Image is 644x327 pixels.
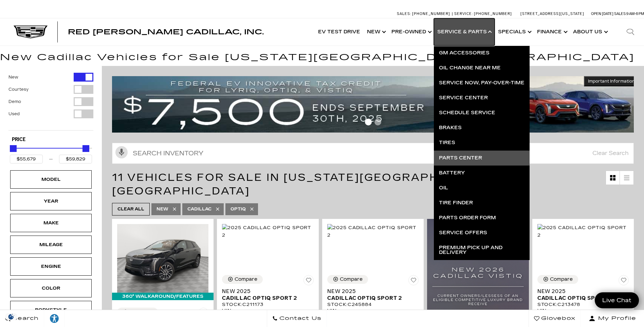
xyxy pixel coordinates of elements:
span: My Profile [595,314,636,323]
button: Compare Vehicle [222,275,263,284]
div: ModelModel [10,170,92,189]
span: New 2025 [222,288,308,295]
span: Cadillac OPTIQ Sport 2 [222,295,308,302]
a: New 2025Cadillac OPTIQ Sport 2 [537,288,629,302]
a: Battery [434,166,530,180]
a: Explore your accessibility options [44,310,65,327]
a: Contact Us [267,310,327,327]
img: 2025 Cadillac OPTIQ Sport 1 [117,224,208,293]
div: VIN: [US_VEHICLE_IDENTIFICATION_NUMBER] [537,308,629,320]
button: Save Vehicle [303,275,314,288]
a: Red [PERSON_NAME] Cadillac, Inc. [68,29,264,35]
div: Minimum Price [10,145,17,152]
button: Save Vehicle [619,275,629,288]
a: Service Now, Pay-Over-Time [434,75,530,90]
a: Parts Order Form [434,210,530,225]
span: Glovebox [539,314,575,323]
div: Compare [340,276,363,282]
span: Cadillac OPTIQ Sport 2 [327,295,413,302]
span: Service: [454,12,473,16]
a: New 2025Cadillac OPTIQ Sport 2 [222,288,313,302]
button: Important Information [584,76,639,86]
a: [STREET_ADDRESS][US_STATE] [520,12,584,16]
button: Save Vehicle [198,308,208,321]
div: VIN: [US_VEHICLE_IDENTIFICATION_NUMBER] [327,308,419,320]
div: EngineEngine [10,257,92,276]
button: Save Vehicle [408,275,419,288]
div: Bodystyle [34,306,68,314]
span: OPTIQ [231,205,246,213]
span: Clear All [117,205,144,213]
img: Cadillac Dark Logo with Cadillac White Text [14,25,48,38]
div: MileageMileage [10,236,92,254]
a: vrp-tax-ending-august-version [112,76,639,133]
div: MakeMake [10,214,92,232]
input: Maximum [59,155,92,163]
div: BodystyleBodystyle [10,301,92,319]
h5: Price [12,137,90,143]
a: Oil [434,180,530,195]
a: New 2025Cadillac OPTIQ Sport 2 [327,288,419,302]
div: Compare [550,276,573,282]
span: Cadillac [187,205,211,213]
span: Live Chat [599,296,635,304]
button: Open user profile menu [581,310,644,327]
a: Sales: [PHONE_NUMBER] [397,12,452,16]
button: Compare Vehicle [537,275,578,284]
button: Compare Vehicle [117,308,158,316]
img: 2025 Cadillac OPTIQ Sport 2 [537,224,629,239]
span: New [157,205,168,213]
span: Go to slide 1 [365,119,372,125]
a: Premium Pick Up and Delivery [434,240,530,260]
span: Contact Us [278,314,321,323]
a: Finance [534,18,570,46]
a: Pre-Owned [388,18,434,46]
span: New 2025 [327,288,413,295]
img: 2025 Cadillac OPTIQ Sport 2 [222,224,313,239]
a: Oil Change near Me [434,61,530,75]
div: Model [34,176,68,183]
span: New 2025 [537,288,624,295]
input: Search Inventory [112,143,634,164]
a: Tires [434,135,530,150]
div: Stock : C211173 [222,302,313,308]
a: Service: [PHONE_NUMBER] [452,12,514,16]
span: Sales: [397,12,411,16]
div: Mileage [34,241,68,248]
input: Minimum [10,155,43,163]
div: Compare [130,309,152,315]
div: Filter by Vehicle Type [8,73,93,130]
label: Used [8,110,20,117]
span: [PHONE_NUMBER] [474,12,512,16]
a: Service Center [434,90,530,105]
div: Stock : C213478 [537,302,629,308]
img: 2025 Cadillac OPTIQ Sport 2 [327,224,419,239]
span: Search [11,314,39,323]
div: Color [34,285,68,292]
div: Compare [235,276,257,282]
label: New [8,74,18,81]
a: About Us [570,18,610,46]
a: Tire Finder [434,195,530,210]
a: Parts Center [434,151,530,166]
section: Click to Open Cookie Consent Modal [3,313,19,320]
span: Sales: [614,12,626,16]
div: Price [10,143,92,163]
a: EV Test Drive [315,18,364,46]
div: Maximum Price [82,145,89,152]
a: Service Offers [434,225,530,240]
div: Make [34,219,68,227]
img: Opt-Out Icon [3,313,19,320]
a: Live Chat [595,292,639,308]
a: Glovebox [529,310,581,327]
div: Explore your accessibility options [44,313,65,324]
div: Search [617,18,644,46]
span: Cadillac OPTIQ Sport 2 [537,295,624,302]
div: Year [34,197,68,205]
a: Brakes [434,120,530,135]
div: 360° WalkAround/Features [112,293,214,300]
a: Schedule Service [434,105,530,120]
a: New [364,18,388,46]
div: Stock : C245884 [327,302,419,308]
